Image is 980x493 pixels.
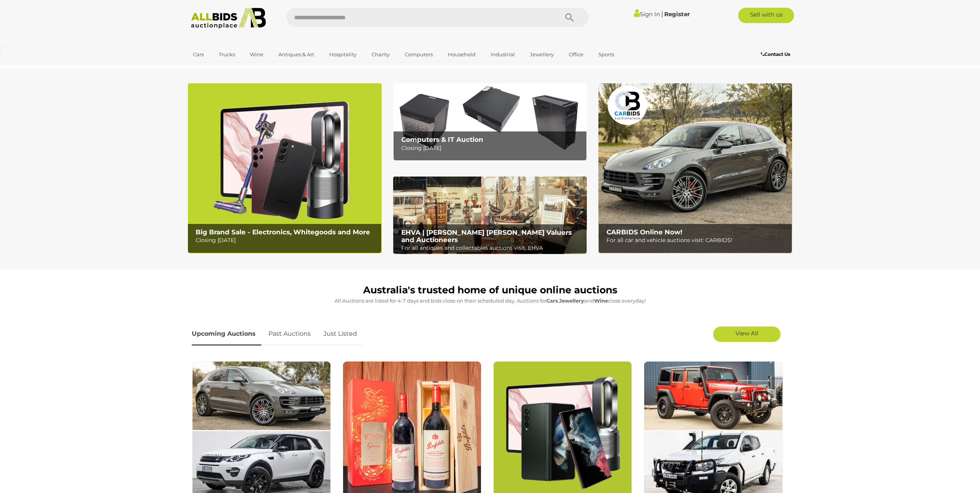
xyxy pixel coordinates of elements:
span: | [661,10,663,18]
a: Upcoming Auctions [192,323,261,345]
a: Just Listed [318,323,363,345]
img: Allbids.com.au [187,8,270,29]
a: Trucks [214,48,240,61]
a: Sports [593,48,619,61]
button: Search [550,8,589,27]
p: Closing [DATE] [401,143,583,153]
img: EHVA | Evans Hastings Valuers and Auctioneers [393,177,587,254]
a: Industrial [486,48,520,61]
strong: Wine [594,298,608,304]
b: Contact Us [761,51,790,57]
a: Jewellery [525,48,559,61]
a: Big Brand Sale - Electronics, Whitegoods and More Big Brand Sale - Electronics, Whitegoods and Mo... [188,83,382,253]
a: EHVA | Evans Hastings Valuers and Auctioneers EHVA | [PERSON_NAME] [PERSON_NAME] Valuers and Auct... [393,177,587,254]
p: For all antiques and collectables auctions visit: EHVA [401,243,583,253]
a: Wine [245,48,268,61]
a: Charity [367,48,395,61]
a: View All [713,326,781,342]
a: Past Auctions [263,323,317,345]
p: For all car and vehicle auctions visit: CARBIDS! [606,236,788,245]
a: Household [443,48,481,61]
p: All Auctions are listed for 4-7 days and bids close on their scheduled day. Auctions for , and cl... [192,296,789,305]
a: Computers & IT Auction Computers & IT Auction Closing [DATE] [393,83,587,161]
a: Antiques & Art [273,48,319,61]
span: View All [735,330,758,337]
a: Sell with us [738,8,794,23]
b: Computers & IT Auction [401,136,483,143]
a: [GEOGRAPHIC_DATA] [188,61,253,74]
a: Computers [400,48,438,61]
a: Contact Us [761,50,792,59]
a: Cars [188,48,209,61]
p: Closing [DATE] [196,236,377,245]
a: CARBIDS Online Now! CARBIDS Online Now! For all car and vehicle auctions visit: CARBIDS! [598,83,792,253]
img: Computers & IT Auction [393,83,587,161]
a: Hospitality [324,48,362,61]
a: Register [664,10,690,18]
strong: Cars [546,298,558,304]
b: CARBIDS Online Now! [606,228,682,236]
b: EHVA | [PERSON_NAME] [PERSON_NAME] Valuers and Auctioneers [401,229,572,244]
img: CARBIDS Online Now! [598,83,792,253]
strong: Jewellery [559,298,584,304]
h1: Australia's trusted home of unique online auctions [192,285,789,296]
img: Big Brand Sale - Electronics, Whitegoods and More [188,83,382,253]
a: Office [564,48,588,61]
a: Sign In [634,10,660,18]
b: Big Brand Sale - Electronics, Whitegoods and More [196,228,370,236]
